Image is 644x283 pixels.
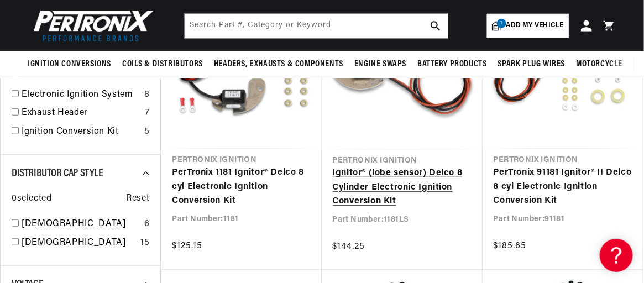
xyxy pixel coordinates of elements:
[12,168,103,179] span: Distributor Cap Style
[349,51,412,77] summary: Engine Swaps
[144,125,150,139] div: 5
[497,19,506,28] span: 1
[570,51,628,77] summary: Motorcycle
[208,51,349,77] summary: Headers, Exhausts & Components
[417,59,487,70] span: Battery Products
[144,88,150,102] div: 8
[487,14,569,38] a: 1Add my vehicle
[506,20,564,31] span: Add my vehicle
[354,59,406,70] span: Engine Swaps
[412,51,493,77] summary: Battery Products
[498,59,566,70] span: Spark Plug Wires
[22,236,136,250] a: [DEMOGRAPHIC_DATA]
[144,217,150,232] div: 6
[22,106,140,120] a: Exhaust Header
[22,125,140,139] a: Ignition Conversion Kit
[214,59,343,70] span: Headers, Exhausts & Components
[494,166,632,208] a: PerTronix 91181 Ignitor® II Delco 8 cyl Electronic Ignition Conversion Kit
[22,217,140,232] a: [DEMOGRAPHIC_DATA]
[126,192,149,206] span: Reset
[185,14,448,38] input: Search Part #, Category or Keyword
[423,14,448,38] button: search button
[28,59,111,70] span: Ignition Conversions
[333,166,472,209] a: Ignitor® (lobe sensor) Delco 8 Cylinder Electronic Ignition Conversion Kit
[145,106,150,120] div: 7
[140,236,149,250] div: 15
[117,51,208,77] summary: Coils & Distributors
[22,88,140,102] a: Electronic Ignition System
[122,59,203,70] span: Coils & Distributors
[493,51,571,77] summary: Spark Plug Wires
[12,192,51,206] span: 0 selected
[28,7,155,45] img: Pertronix
[576,59,622,70] span: Motorcycle
[28,51,117,77] summary: Ignition Conversions
[172,166,310,208] a: PerTronix 1181 Ignitor® Delco 8 cyl Electronic Ignition Conversion Kit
